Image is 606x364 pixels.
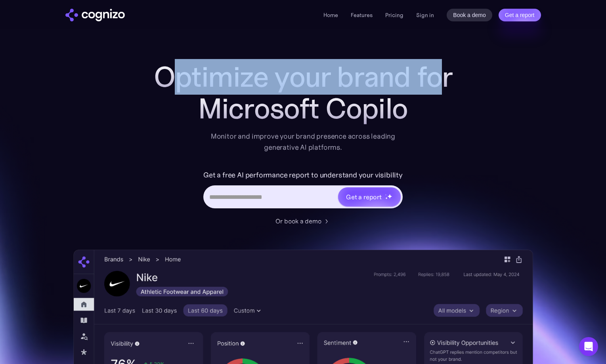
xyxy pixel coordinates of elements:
[337,187,401,207] a: Get a reportstarstarstar
[145,93,462,124] div: Microsoft Copilo
[385,194,386,195] img: star
[275,216,321,226] div: Or book a demo
[385,197,388,200] img: star
[145,61,462,93] h1: Optimize your brand for
[203,169,403,212] form: Hero URL Input Form
[275,216,331,226] a: Or book a demo
[206,131,401,153] div: Monitor and improve your brand presence across leading generative AI platforms.
[346,192,382,202] div: Get a report
[447,9,492,21] a: Book a demo
[579,337,598,356] div: Open Intercom Messenger
[385,11,403,19] a: Pricing
[203,169,403,181] label: Get a free AI performance report to understand your visibility
[499,9,541,21] a: Get a report
[323,11,338,19] a: Home
[65,9,125,21] img: cognizo logo
[416,10,434,20] a: Sign in
[387,194,392,199] img: star
[351,11,373,19] a: Features
[65,9,125,21] a: home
